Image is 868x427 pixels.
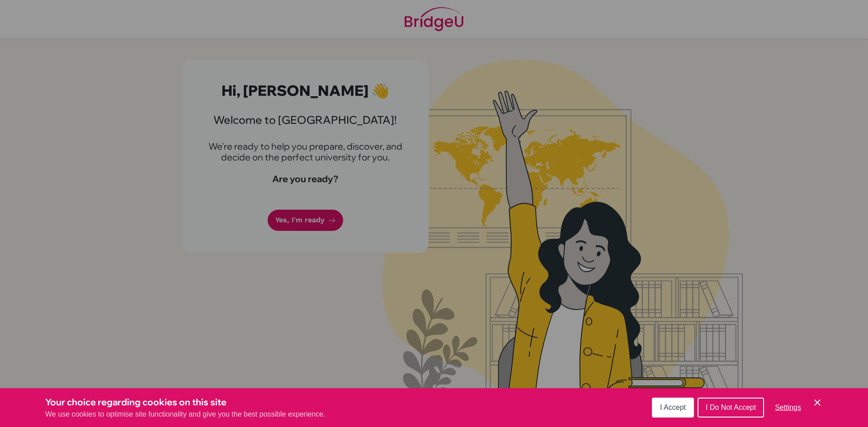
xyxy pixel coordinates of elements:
span: I Accept [660,404,686,411]
p: We use cookies to optimise site functionality and give you the best possible experience. [45,409,325,420]
span: I Do Not Accept [706,404,756,411]
button: I Do Not Accept [698,398,764,418]
button: Settings [768,399,808,417]
button: I Accept [652,398,694,418]
span: Settings [775,404,801,411]
button: Save and close [812,397,823,408]
h3: Your choice regarding cookies on this site [45,395,325,409]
